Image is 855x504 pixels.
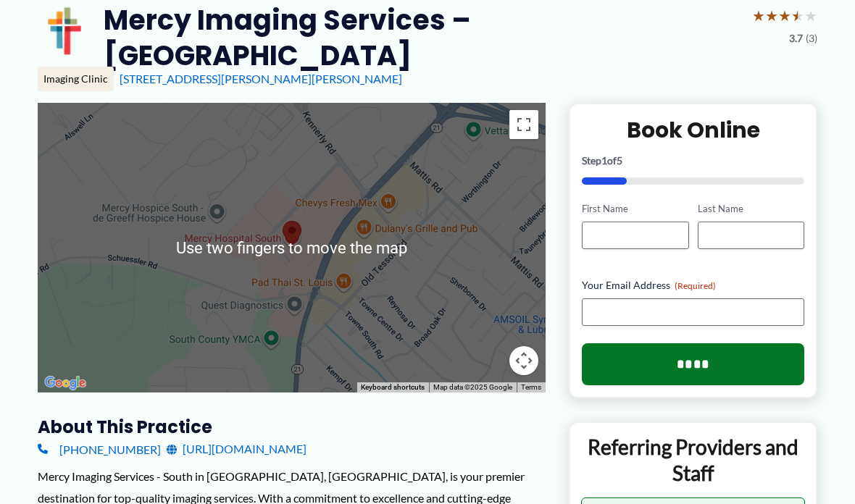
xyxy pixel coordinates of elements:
span: (Required) [675,280,716,291]
h2: Book Online [582,116,804,144]
label: First Name [582,202,688,216]
span: ★ [778,2,791,29]
img: Google [41,374,89,392]
span: ★ [804,2,817,29]
span: ★ [765,2,778,29]
label: Last Name [698,202,804,216]
a: Terms (opens in new tab) [521,383,541,391]
h2: Mercy Imaging Services – [GEOGRAPHIC_DATA] [104,2,741,74]
span: ★ [752,2,765,29]
span: 5 [617,154,622,167]
div: Imaging Clinic [38,67,114,91]
a: [PHONE_NUMBER] [38,438,161,460]
h3: About this practice [38,416,546,438]
span: Map data ©2025 Google [433,383,512,391]
a: Open this area in Google Maps (opens a new window) [41,374,89,392]
a: [URL][DOMAIN_NAME] [167,438,306,460]
label: Your Email Address [582,278,804,293]
span: ★ [791,2,804,29]
p: Step of [582,156,804,166]
span: 1 [601,154,607,167]
a: [STREET_ADDRESS][PERSON_NAME][PERSON_NAME] [120,72,402,85]
span: 3.7 [789,29,803,48]
button: Toggle fullscreen view [509,110,538,139]
span: (3) [806,29,817,48]
button: Keyboard shortcuts [361,382,425,392]
button: Map camera controls [509,346,538,375]
p: Referring Providers and Staff [581,434,805,487]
